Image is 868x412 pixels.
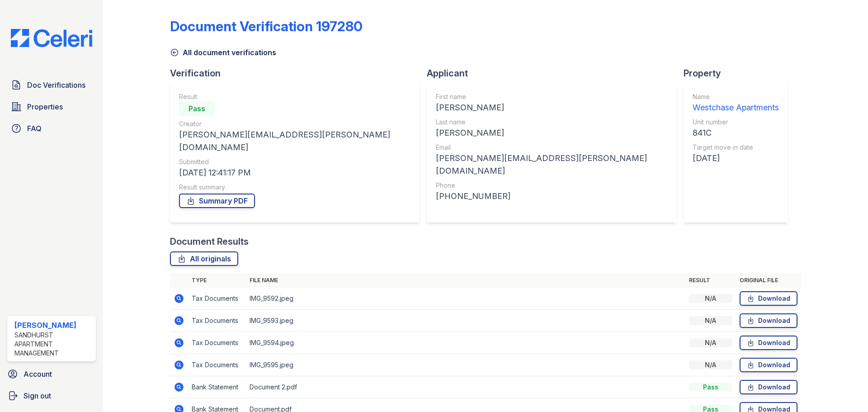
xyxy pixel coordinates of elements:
[7,76,96,94] a: Doc Verifications
[740,313,797,328] a: Download
[693,92,779,101] div: Name
[4,387,99,405] a: Sign out
[740,291,797,306] a: Download
[740,336,797,350] a: Download
[188,354,246,376] td: Tax Documents
[170,67,427,80] div: Verification
[179,157,410,166] div: Submitted
[685,273,736,288] th: Result
[693,152,779,165] div: [DATE]
[693,101,779,114] div: Westchase Apartments
[170,235,249,248] div: Document Results
[693,143,779,152] div: Target move in date
[436,118,667,127] div: Last name
[188,288,246,310] td: Tax Documents
[27,101,63,112] span: Properties
[179,194,255,208] a: Summary PDF
[436,92,667,101] div: First name
[436,181,667,190] div: Phone
[27,123,42,134] span: FAQ
[740,358,797,372] a: Download
[7,119,96,137] a: FAQ
[246,310,685,332] td: IMG_9593.jpeg
[689,316,732,325] div: N/A
[24,390,51,401] span: Sign out
[179,101,215,116] div: Pass
[27,80,85,90] span: Doc Verifications
[436,143,667,152] div: Email
[736,273,801,288] th: Original file
[246,354,685,376] td: IMG_9595.jpeg
[246,288,685,310] td: IMG_9592.jpeg
[188,310,246,332] td: Tax Documents
[689,338,732,347] div: N/A
[689,360,732,369] div: N/A
[179,183,410,192] div: Result summary
[4,365,99,383] a: Account
[689,294,732,303] div: N/A
[689,383,732,392] div: Pass
[427,67,684,80] div: Applicant
[693,92,779,114] a: Name Westchase Apartments
[436,190,667,203] div: [PHONE_NUMBER]
[14,331,92,358] div: Sandhurst Apartment Management
[693,118,779,127] div: Unit number
[170,18,363,34] div: Document Verification 197280
[179,119,410,128] div: Creator
[179,128,410,154] div: [PERSON_NAME][EMAIL_ADDRESS][PERSON_NAME][DOMAIN_NAME]
[24,369,52,379] span: Account
[693,127,779,139] div: 841C
[436,127,667,139] div: [PERSON_NAME]
[170,47,276,58] a: All document verifications
[188,376,246,398] td: Bank Statement
[170,251,238,266] a: All originals
[179,92,410,101] div: Result
[246,273,685,288] th: File name
[179,166,410,179] div: [DATE] 12:41:17 PM
[436,101,667,114] div: [PERSON_NAME]
[4,29,99,47] img: CE_Logo_Blue-a8612792a0a2168367f1c8372b55b34899dd931a85d93a1a3d3e32e68fde9ad4.png
[246,332,685,354] td: IMG_9594.jpeg
[14,320,92,331] div: [PERSON_NAME]
[684,67,795,80] div: Property
[188,332,246,354] td: Tax Documents
[7,98,96,116] a: Properties
[436,152,667,177] div: [PERSON_NAME][EMAIL_ADDRESS][PERSON_NAME][DOMAIN_NAME]
[188,273,246,288] th: Type
[740,380,797,394] a: Download
[246,376,685,398] td: Document 2.pdf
